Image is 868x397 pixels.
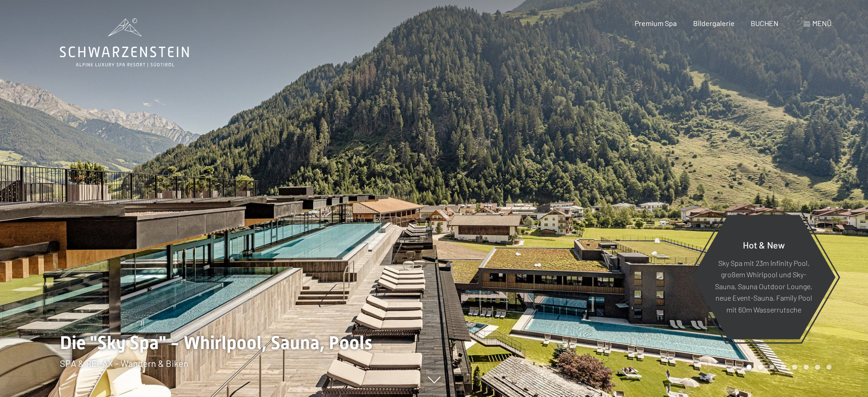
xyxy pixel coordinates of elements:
a: Hot & New Sky Spa mit 23m Infinity Pool, großem Whirlpool und Sky-Sauna, Sauna Outdoor Lounge, ne... [691,214,836,340]
a: Premium Spa [635,19,677,27]
span: Menü [812,19,831,27]
div: Carousel Page 4 [781,365,786,370]
div: Carousel Page 2 [758,365,763,370]
p: Sky Spa mit 23m Infinity Pool, großem Whirlpool und Sky-Sauna, Sauna Outdoor Lounge, neue Event-S... [714,257,813,315]
a: Bildergalerie [693,19,735,27]
div: Carousel Page 5 [792,365,797,370]
span: Hot & New [743,239,785,250]
div: Carousel Page 7 [815,365,820,370]
a: BUCHEN [751,19,779,27]
div: Carousel Page 8 [826,365,831,370]
div: Carousel Page 3 [769,365,774,370]
div: Carousel Page 6 [804,365,809,370]
div: Carousel Page 1 (Current Slide) [747,365,752,370]
div: Carousel Pagination [743,365,831,370]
